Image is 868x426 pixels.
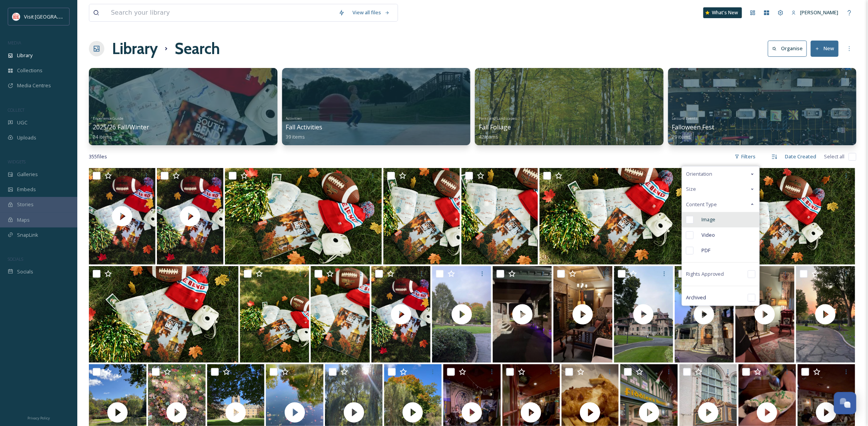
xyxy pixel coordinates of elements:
img: thumbnail [553,266,613,363]
span: 2025/26 Fall/Winter [93,123,149,131]
div: Filters [731,149,760,164]
span: Fall Foliage [479,123,511,131]
img: thumbnail [614,266,673,363]
img: FallGuide-14.jpg [461,168,538,265]
img: FallGuide-13.jpg [225,168,382,265]
span: UGC [17,119,27,126]
span: Fall Activities [286,123,323,131]
a: Privacy Policy [27,413,50,422]
span: Video [701,231,715,239]
span: [PERSON_NAME] [800,9,839,16]
a: Library [112,37,158,60]
span: Privacy Policy [27,416,50,421]
span: Archived [686,294,706,301]
button: New [811,41,839,56]
a: [PERSON_NAME] [788,5,842,20]
a: Parks and LandscapesFall Foliage42 items [479,114,517,140]
span: MEDIA [8,40,21,46]
span: Galleries [17,171,38,178]
span: Content Type [686,201,717,208]
img: vsbm-stackedMISH_CMYKlogo2017.jpg [12,13,20,20]
span: Parks and Landscapes [479,116,517,121]
span: Maps [17,216,30,224]
span: Visit [GEOGRAPHIC_DATA] [24,13,84,20]
span: Activities [286,116,302,121]
span: 355 file s [89,153,107,160]
span: COLLECT [8,107,24,113]
img: FallGuide-16.jpg [89,266,238,363]
span: Leisure Events [672,116,698,121]
span: Embeds [17,186,36,193]
button: Open Chat [834,392,856,414]
span: Media Centres [17,82,51,89]
img: FallGuide-20.jpg [311,266,370,363]
button: Organise [768,41,807,56]
h1: Search [175,37,220,60]
span: Collections [17,67,43,74]
span: Rights Approved [686,270,724,278]
span: Socials [17,268,33,275]
span: Experience Guide [93,116,123,121]
span: 24 items [93,133,112,140]
img: thumbnail [735,266,795,363]
span: Library [17,52,32,59]
span: Select all [824,153,845,160]
span: SnapLink [17,231,38,239]
img: thumbnail [371,266,431,363]
span: Stories [17,201,34,208]
span: Size [686,185,696,193]
span: 42 items [479,133,498,140]
img: thumbnail [432,266,491,363]
a: What's New [703,7,742,18]
img: FallGuide-17.jpg [698,168,855,265]
a: Leisure EventsFalloween Fest29 items [672,114,715,140]
span: 29 items [672,133,691,140]
input: Search your library [107,4,335,21]
span: SOCIALS [8,256,23,262]
img: thumbnail [675,266,734,363]
img: FallGuide-15.jpg [383,168,460,265]
span: PDF [701,247,710,254]
span: Orientation [686,170,712,178]
span: Image [701,216,715,223]
div: Date Created [781,149,820,164]
a: ActivitiesFall Activities39 items [286,114,323,140]
span: Uploads [17,134,36,141]
a: Experience Guide2025/26 Fall/Winter24 items [93,114,149,140]
a: View all files [349,5,394,20]
img: thumbnail [493,266,552,363]
span: Falloween Fest [672,123,715,131]
span: WIDGETS [8,159,26,165]
img: FallGuide-18.jpg [540,168,696,265]
img: thumbnail [89,168,155,265]
img: FallGuide-19.jpg [240,266,309,363]
span: 39 items [286,133,305,140]
img: thumbnail [796,266,855,363]
img: thumbnail [157,168,223,265]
